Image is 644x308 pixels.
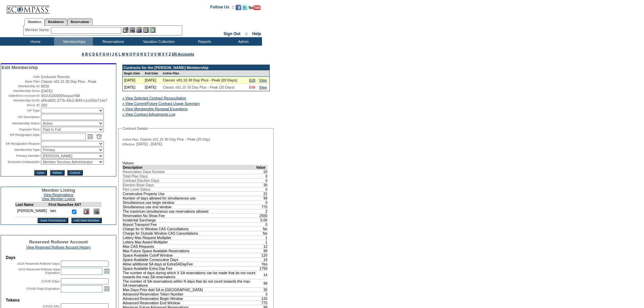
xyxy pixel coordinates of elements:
[123,65,269,70] td: Contracts for the [PERSON_NAME] Membership
[2,84,40,88] td: Membership ID:
[150,52,153,56] a: U
[123,70,144,77] td: Begin Date
[256,227,268,231] td: No
[256,287,268,292] td: 30
[129,27,135,33] img: View
[129,52,132,56] a: O
[122,142,135,146] span: Effective:
[2,153,40,159] td: Primary Member:
[67,18,93,25] a: Reservations
[256,279,268,287] td: 99
[242,7,247,11] a: Follow us on Twitter
[123,292,256,296] td: Advanced Reservation Token Number
[42,188,75,193] span: Member Listing
[123,191,256,196] td: Consecutive Property Use
[249,85,255,89] a: Edit
[162,52,164,56] a: X
[123,218,256,222] td: Incidental Surcharge.
[67,203,81,207] td: See All?
[2,89,40,93] td: Membership Since:
[210,4,234,12] td: Follow Us ::
[123,183,154,187] span: Election Base Days
[242,5,247,10] img: Follow us on Twitter
[165,52,168,56] a: Y
[123,174,148,178] span: Total Plan Days
[34,170,47,175] input: Save
[85,52,88,56] a: B
[248,5,261,10] img: Subscribe to our YouTube Channel
[249,78,255,82] a: Edit
[256,231,268,235] td: No
[256,248,268,253] td: 99
[256,296,268,301] td: 120
[256,165,268,169] td: Value
[223,37,262,46] td: Admin
[256,218,268,222] td: 5.00
[236,5,241,10] img: Become our fan on Facebook
[94,209,99,214] img: View Dashboard
[256,205,268,209] td: 775
[256,191,268,196] td: 21
[2,127,40,132] td: Payment Term:
[115,52,118,56] a: K
[144,70,162,77] td: End Date
[87,133,94,140] a: Open the calendar popup.
[256,235,268,240] td: 1
[26,287,60,290] label: COVID Days Expiration:
[2,147,40,152] td: Membership Type:
[163,78,237,82] span: Classic v01.15 30 Day Plus - Peak (20 Days)
[6,298,111,303] td: Tokens
[38,218,68,223] input: Save Permissions
[150,27,156,33] img: b_calculator.gif
[41,89,52,93] span: [DATE]
[123,227,256,231] td: Charge for In Window CAS Cancellations
[122,96,186,100] a: » View Selected Contract Reconciliation
[248,7,261,11] a: Subscribe to our YouTube Channel
[259,85,267,89] a: View
[106,52,109,56] a: H
[6,255,111,260] td: Days
[256,196,268,200] td: 99
[123,27,128,33] img: b_edit.gif
[84,209,89,214] img: Delete
[93,37,132,46] td: Reservations
[256,270,268,279] td: 14
[147,52,150,56] a: T
[2,103,40,107] td: MAUL ID:
[256,244,268,248] td: 12
[256,253,268,257] td: 120
[122,101,200,105] a: » View Current/Future Contract Usage Summary
[89,52,92,56] a: C
[29,239,88,244] span: Reserved Rollover Account
[144,52,146,56] a: S
[256,169,268,174] td: 20
[122,52,125,56] a: M
[158,52,161,56] a: W
[144,77,162,84] td: [DATE]
[122,107,188,111] a: » View Membership Renewal Exceptions
[2,98,40,102] td: Membership GUID:
[50,170,65,175] input: Delete
[25,27,51,33] div: Member Name:
[17,262,60,265] label: 2015 Reserved Rollover Days:
[256,213,268,218] td: 2500
[123,196,256,200] td: Number of days allowed for simultaneous use
[137,52,139,56] a: Q
[123,235,256,240] td: Lottery Max Request Multiplier
[2,141,40,146] td: ER Resignation Reason:
[15,207,48,217] td: [PERSON_NAME]
[123,240,256,244] td: Lottery Max Award Multiplier
[169,52,171,56] a: Z
[123,213,256,218] td: Reservation No Show Fee
[123,253,256,257] td: Space Available Cutoff Window
[42,197,75,201] a: View Member Logins
[256,240,268,244] td: 1
[45,18,67,25] a: Residences
[256,200,268,205] td: 0
[123,222,256,227] td: Airport Transport Fee
[123,200,256,205] td: Simultaneous use begin window
[256,183,268,187] td: 30
[256,209,268,213] td: 2
[123,301,256,305] td: Advanced Reservation End Window
[119,52,121,56] a: L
